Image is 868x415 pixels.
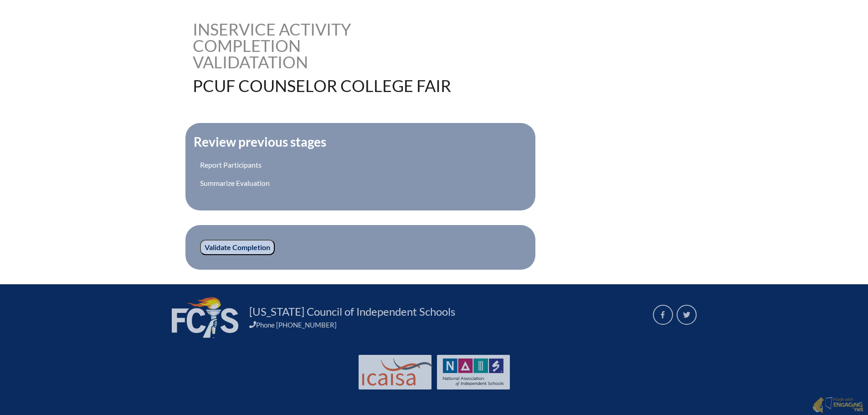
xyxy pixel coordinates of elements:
[833,397,863,414] p: Made with
[812,397,824,413] img: Engaging - Bring it online
[172,297,238,338] img: FCIS_logo_white
[825,397,834,410] img: Engaging - Bring it online
[362,359,432,386] img: Int'l Council Advancing Independent School Accreditation logo
[200,240,275,255] input: Validate Completion
[246,304,459,319] a: [US_STATE] Council of Independent Schools
[193,21,376,70] h1: Inservice Activity Completion Validatation
[200,179,270,187] a: Summarize Evaluation
[249,321,642,329] div: Phone [PHONE_NUMBER]
[193,77,492,94] h1: PCUF Counselor College Fair
[200,160,262,169] a: Report Participants
[193,134,327,149] legend: Review previous stages
[443,359,504,386] img: NAIS Logo
[833,402,863,413] img: Engaging - Bring it online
